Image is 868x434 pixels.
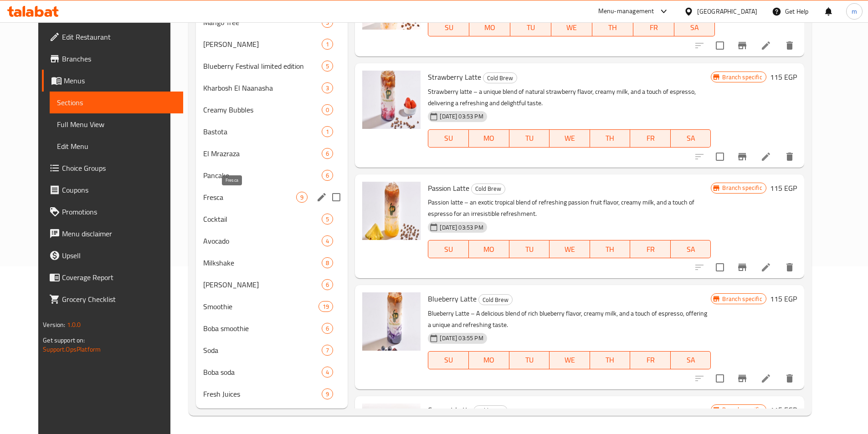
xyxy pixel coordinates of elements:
[64,75,176,86] span: Menus
[432,132,465,145] span: SU
[62,272,176,283] span: Coverage Report
[432,21,466,34] span: SU
[674,18,715,36] button: SA
[469,18,510,36] button: MO
[67,319,81,331] span: 1.0.0
[322,237,333,245] span: 4
[62,228,176,239] span: Menu disclaimer
[483,72,517,83] div: Cold Brew
[731,256,753,278] button: Branch-specific-item
[509,129,550,148] button: TU
[322,128,333,136] span: 1
[710,36,729,55] span: Select to update
[710,258,729,277] span: Select to update
[196,230,348,252] div: Avocado4
[428,351,468,369] button: SU
[436,112,487,121] span: [DATE] 03:53 PM
[322,126,333,137] div: items
[203,170,322,181] span: Pancake
[473,21,507,34] span: MO
[203,235,322,246] div: Avocado
[322,368,333,377] span: 4
[203,257,322,268] span: Milkshake
[472,184,505,194] span: Cold Brew
[779,256,801,278] button: delete
[203,214,322,225] div: Cocktail
[634,353,667,367] span: FR
[760,262,771,273] a: Edit menu item
[196,77,348,99] div: Kharbosh El Naanasha3
[62,206,176,217] span: Promotions
[513,243,546,256] span: TU
[322,61,333,71] div: items
[322,215,333,224] span: 5
[203,39,322,50] span: [PERSON_NAME]
[598,6,654,17] div: Menu-management
[322,170,333,181] div: items
[42,245,183,266] a: Upsell
[196,164,348,186] div: Pancake6
[473,243,506,256] span: MO
[196,186,348,208] div: Fresca9edit
[637,21,671,34] span: FR
[203,323,322,334] span: Boba smoothie
[203,104,322,115] span: Creamy Bubbles
[62,294,176,305] span: Grocery Checklist
[50,135,183,157] a: Edit Menu
[473,353,506,367] span: MO
[203,279,322,290] span: [PERSON_NAME]
[590,351,631,369] button: TH
[550,129,590,148] button: WE
[203,367,322,378] div: Boba soda
[196,317,348,339] div: Boba smoothie6
[319,302,333,311] span: 19
[42,70,183,92] a: Menus
[770,182,797,194] h6: 115 EGP
[57,141,176,152] span: Edit Menu
[428,86,711,109] p: Strawberry latte – a unique blend of natural strawberry flavor, creamy milk, and a touch of espre...
[674,243,708,256] span: SA
[42,157,183,179] a: Choice Groups
[203,39,322,50] div: Mango Burley
[318,301,333,312] div: items
[630,351,671,369] button: FR
[196,121,348,143] div: Bastota1
[478,294,513,305] div: Cold Brew
[479,295,512,305] span: Cold Brew
[322,390,333,398] span: 9
[62,31,176,42] span: Edit Restaurant
[196,33,348,55] div: [PERSON_NAME]1
[62,163,176,174] span: Choice Groups
[469,240,509,258] button: MO
[203,126,322,137] div: Bastota
[630,129,671,148] button: FR
[760,373,771,384] a: Edit menu item
[322,367,333,378] div: items
[428,181,469,195] span: Passion Latte
[50,113,183,135] a: Full Menu View
[322,82,333,93] div: items
[428,129,468,148] button: SU
[731,146,753,168] button: Branch-specific-item
[196,361,348,383] div: Boba soda4
[297,193,307,202] span: 9
[596,21,630,34] span: TH
[471,184,505,194] div: Cold Brew
[362,71,421,129] img: Strawberry Latte
[594,353,627,367] span: TH
[322,148,333,159] div: items
[514,21,548,34] span: TU
[315,190,329,204] button: edit
[483,73,517,83] span: Cold Brew
[322,323,333,334] div: items
[196,252,348,274] div: Milkshake8
[322,106,333,114] span: 0
[43,319,65,331] span: Version:
[203,82,322,93] span: Kharbosh El Naanasha
[322,279,333,290] div: items
[322,84,333,92] span: 3
[719,73,765,82] span: Branch specific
